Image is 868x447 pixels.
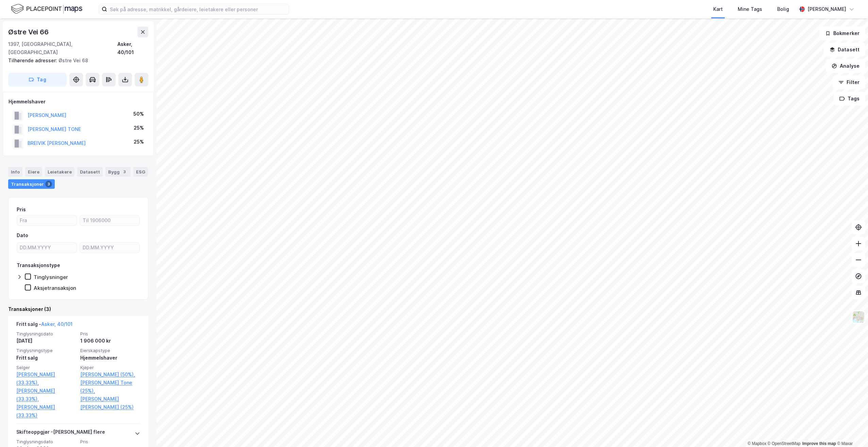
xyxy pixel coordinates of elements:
[834,414,868,447] iframe: Chat Widget
[133,167,148,177] div: ESG
[768,441,801,446] a: OpenStreetMap
[852,311,865,324] img: Z
[133,110,144,118] div: 50%
[17,243,77,253] input: DD.MM.YYYY
[802,441,836,446] a: Improve this map
[16,348,76,353] span: Tinglysningstype
[8,179,55,189] div: Transaksjoner
[8,27,50,37] div: Østre Vei 66
[34,274,68,280] div: Tinglysninger
[34,285,76,291] div: Aksjetransaksjon
[748,441,766,446] a: Mapbox
[713,5,723,13] div: Kart
[834,92,865,105] button: Tags
[80,395,140,411] a: [PERSON_NAME] [PERSON_NAME] (25%)
[16,387,76,403] a: [PERSON_NAME] (33.33%),
[777,5,789,13] div: Bolig
[17,231,28,239] div: Dato
[833,76,865,89] button: Filter
[45,181,52,187] div: 3
[80,243,139,253] input: DD.MM.YYYY
[16,370,76,387] a: [PERSON_NAME] (33.33%),
[16,428,105,439] div: Skifteoppgjør - [PERSON_NAME] flere
[80,215,139,226] input: Til 1906000
[8,40,117,56] div: 1397, [GEOGRAPHIC_DATA], [GEOGRAPHIC_DATA]
[807,5,846,13] div: [PERSON_NAME]
[16,331,76,337] span: Tinglysningsdato
[80,337,140,345] div: 1 906 000 kr
[134,138,144,146] div: 25%
[134,124,144,132] div: 25%
[25,167,42,177] div: Eiere
[77,167,103,177] div: Datasett
[80,439,140,445] span: Pris
[16,403,76,419] a: [PERSON_NAME] (33.33%)
[117,40,148,56] div: Asker, 40/101
[738,5,762,13] div: Mine Tags
[41,321,72,327] a: Asker, 40/101
[819,27,865,40] button: Bokmerker
[9,98,148,106] div: Hjemmelshaver
[80,365,140,370] span: Kjøper
[16,337,76,345] div: [DATE]
[16,439,76,445] span: Tinglysningsdato
[8,56,143,65] div: Østre Vei 68
[16,365,76,370] span: Selger
[80,354,140,362] div: Hjemmelshaver
[8,57,59,63] span: Tilhørende adresser:
[16,354,76,362] div: Fritt salg
[80,379,140,395] a: [PERSON_NAME] Tone (25%),
[8,167,22,177] div: Info
[121,168,128,175] div: 3
[8,73,67,86] button: Tag
[17,215,77,226] input: Fra
[105,167,131,177] div: Bygg
[17,205,26,214] div: Pris
[16,320,72,331] div: Fritt salg -
[834,414,868,447] div: Kontrollprogram for chat
[824,43,865,56] button: Datasett
[8,305,148,313] div: Transaksjoner (3)
[107,4,289,14] input: Søk på adresse, matrikkel, gårdeiere, leietakere eller personer
[17,261,60,269] div: Transaksjonstype
[826,59,865,73] button: Analyse
[11,3,82,15] img: logo.f888ab2527a4732fd821a326f86c7f29.svg
[80,331,140,337] span: Pris
[45,167,74,177] div: Leietakere
[80,370,140,379] a: [PERSON_NAME] (50%),
[80,348,140,353] span: Eierskapstype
